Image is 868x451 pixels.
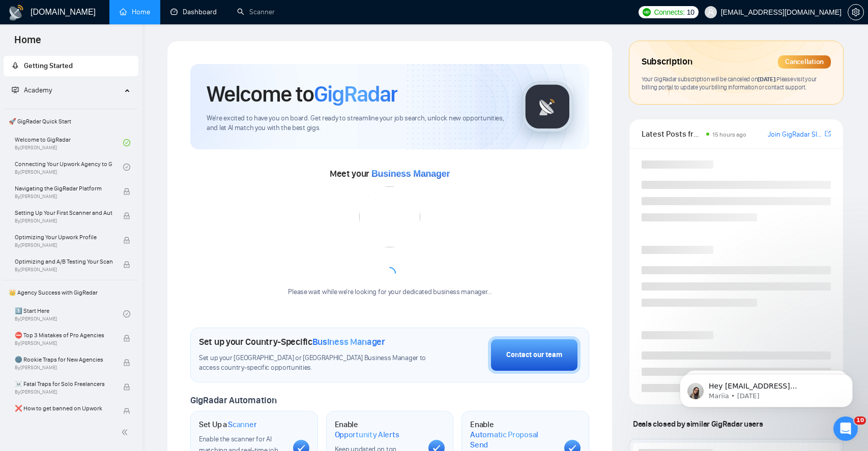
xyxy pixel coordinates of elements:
[848,8,863,16] span: setting
[121,427,131,437] span: double-left
[237,8,275,16] a: searchScanner
[24,86,52,94] span: Academy
[123,359,130,366] span: lock
[470,420,556,449] h1: Enable
[15,256,112,267] span: Optimizing and A/B Testing Your Scanner for Better Results
[15,389,112,395] span: By [PERSON_NAME]
[24,61,73,70] span: Getting Started
[642,53,692,71] span: Subscription
[190,395,276,406] span: GigRadar Automation
[825,129,831,139] a: export
[15,355,112,365] span: 🌚 Rookie Traps for New Agencies
[825,130,831,138] span: export
[199,336,385,347] h1: Set up your Country-Specific
[15,232,112,242] span: Optimizing Your Upwork Profile
[120,8,150,16] a: homeHome
[15,340,112,346] span: By [PERSON_NAME]
[44,29,175,199] span: Hey [EMAIL_ADDRESS][DOMAIN_NAME], Looks like your Upwork agency Ditinus Technology – Top-Rated So...
[15,156,123,178] a: Connecting Your Upwork Agency to GigRadarBy[PERSON_NAME]
[854,416,866,425] span: 10
[15,303,123,325] a: 1️⃣ Start HereBy[PERSON_NAME]
[44,39,176,48] p: Message from Mariia, sent 1d ago
[750,75,776,83] span: on
[228,420,256,430] span: Scanner
[330,168,450,179] span: Meet your
[642,75,817,91] span: Your GigRadar subscription will be canceled Please visit your billing portal to update your billi...
[123,164,130,171] span: check-circle
[643,8,651,16] img: upwork-logo.png
[123,383,130,391] span: lock
[12,86,52,94] span: Academy
[123,408,130,415] span: lock
[5,282,137,303] span: 👑 Agency Success with GigRadar
[359,186,420,247] img: error
[123,261,130,268] span: lock
[707,9,714,16] span: user
[123,237,130,244] span: lock
[314,80,397,108] span: GigRadar
[833,416,858,441] iframe: Intercom live chat
[207,114,506,133] span: We're excited to have you on board. Get ready to streamline your job search, unlock new opportuni...
[123,139,130,146] span: check-circle
[123,188,130,195] span: lock
[712,131,746,138] span: 15 hours ago
[15,208,112,218] span: Setting Up Your First Scanner and Auto-Bidder
[15,194,112,200] span: By [PERSON_NAME]
[6,33,49,54] span: Home
[848,8,864,16] a: setting
[15,218,112,224] span: By [PERSON_NAME]
[207,80,397,108] h1: Welcome to
[123,335,130,342] span: lock
[335,430,399,440] span: Opportunity Alerts
[470,430,556,449] span: Automatic Proposal Send
[381,265,398,282] span: loading
[199,420,256,430] h1: Set Up a
[654,7,684,18] span: Connects:
[506,349,562,361] div: Contact our team
[758,75,776,83] span: [DATE] .
[12,86,19,93] span: fund-projection-screen
[371,169,450,179] span: Business Manager
[15,413,112,420] span: By [PERSON_NAME]
[12,62,19,69] span: rocket
[282,287,497,297] div: Please wait while we're looking for your dedicated business manager...
[629,415,767,433] span: Deals closed by similar GigRadar users
[8,5,24,21] img: logo
[15,365,112,371] span: By [PERSON_NAME]
[335,420,421,439] h1: Enable
[642,127,703,140] span: Latest Posts from the GigRadar Community
[15,132,123,154] a: Welcome to GigRadarBy[PERSON_NAME]
[687,7,695,18] span: 10
[664,352,868,424] iframe: Intercom notifications message
[488,336,581,374] button: Contact our team
[522,81,573,132] img: gigradar-logo.png
[15,183,112,194] span: Navigating the GigRadar Platform
[123,310,130,317] span: check-circle
[778,55,831,69] div: Cancellation
[123,212,130,219] span: lock
[5,111,137,132] span: 🚀 GigRadar Quick Start
[15,330,112,340] span: ⛔ Top 3 Mistakes of Pro Agencies
[4,56,138,76] li: Getting Started
[15,267,112,273] span: By [PERSON_NAME]
[15,379,112,389] span: ☠️ Fatal Traps for Solo Freelancers
[199,353,428,373] span: Set up your [GEOGRAPHIC_DATA] or [GEOGRAPHIC_DATA] Business Manager to access country-specific op...
[15,403,112,413] span: ❌ How to get banned on Upwork
[15,242,112,248] span: By [PERSON_NAME]
[768,129,823,140] a: Join GigRadar Slack Community
[170,8,217,16] a: dashboardDashboard
[848,4,864,20] button: setting
[312,336,385,347] span: Business Manager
